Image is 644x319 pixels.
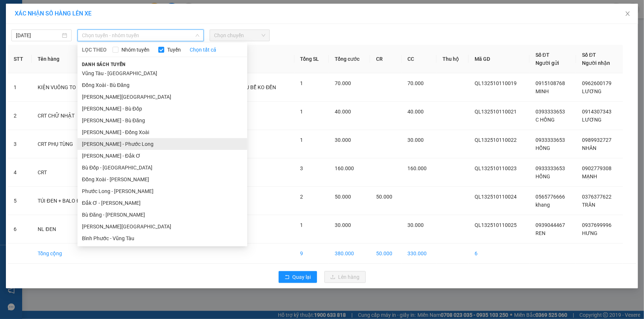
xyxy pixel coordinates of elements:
[582,117,602,123] span: LƯƠNG
[475,222,517,228] span: QL132510110025
[582,60,610,66] span: Người nhận
[408,109,424,115] span: 40.000
[58,7,75,15] span: Nhận:
[78,61,130,68] span: Danh sách tuyến
[78,162,247,173] li: Bù Đốp - [GEOGRAPHIC_DATA]
[324,271,366,283] button: uploadLên hàng
[78,209,247,221] li: Bù Đăng - [PERSON_NAME]
[78,67,247,79] li: Vũng Tàu - [GEOGRAPHIC_DATA]
[78,91,247,103] li: [PERSON_NAME][GEOGRAPHIC_DATA]
[6,15,52,24] div: khang
[535,145,550,151] span: HỒNG
[6,48,17,56] span: CR :
[195,33,200,38] span: down
[32,130,100,158] td: CRT PHỤ TÙNG
[535,230,545,236] span: REN
[535,80,565,86] span: 0915108768
[293,273,311,281] span: Quay lại
[469,243,530,264] td: 6
[300,222,303,228] span: 1
[535,137,565,143] span: 0933333653
[8,215,32,243] td: 6
[475,109,517,115] span: QL132510110021
[32,187,100,215] td: TÚI ĐEN + BALO ĐEN
[582,80,612,86] span: 0962600179
[408,222,424,228] span: 30.000
[335,222,351,228] span: 30.000
[58,6,132,24] div: VP [GEOGRAPHIC_DATA]
[370,243,402,264] td: 50.000
[6,6,52,15] div: VP QL13
[335,109,351,115] span: 40.000
[329,243,370,264] td: 380.000
[582,109,612,115] span: 0914307343
[370,45,402,73] th: CR
[475,80,517,86] span: QL132510110019
[190,46,216,54] a: Chọn tất cả
[582,230,597,236] span: HƯNG
[82,46,107,54] span: LỌC THEO
[582,137,612,143] span: 0989932727
[300,109,303,115] span: 1
[78,197,247,209] li: Đắk Ơ - [PERSON_NAME]
[408,165,427,171] span: 160.000
[535,202,550,208] span: khang
[78,173,247,185] li: Đồng Xoài - [PERSON_NAME]
[582,222,612,228] span: 0937699996
[6,7,18,15] span: Gửi:
[535,109,565,115] span: 0393333653
[535,88,549,94] span: MINH
[15,10,92,17] span: XÁC NHẬN SỐ HÀNG LÊN XE
[582,173,597,179] span: MẠNH
[78,103,247,115] li: [PERSON_NAME] - Bù Đốp
[82,30,199,41] span: Chọn tuyến - nhóm tuyến
[214,30,265,41] span: Chọn chuyến
[16,31,61,39] input: 11/10/2025
[625,11,631,17] span: close
[32,73,100,102] td: KIỆN VUÔNG TO
[32,158,100,187] td: CRT
[437,45,469,73] th: Thu hộ
[535,165,565,171] span: 0933333653
[32,45,100,73] th: Tên hàng
[475,165,517,171] span: QL132510110023
[376,194,392,200] span: 50.000
[6,48,54,56] div: 50.000
[408,80,424,86] span: 70.000
[582,145,596,151] span: NHÂN
[78,185,247,197] li: Phước Long - [PERSON_NAME]
[402,45,437,73] th: CC
[78,221,247,232] li: [PERSON_NAME][GEOGRAPHIC_DATA]
[78,79,247,91] li: Đồng Xoài - Bù Đăng
[78,150,247,162] li: [PERSON_NAME] - Đắk Ơ
[535,222,565,228] span: 0939044467
[8,73,32,102] td: 1
[8,130,32,158] td: 3
[617,4,638,24] button: Close
[285,274,290,280] span: rollback
[300,80,303,86] span: 1
[582,52,596,58] span: Số ĐT
[78,232,247,244] li: Bình Phước - Vũng Tàu
[408,137,424,143] span: 30.000
[475,194,517,200] span: QL132510110024
[164,46,184,54] span: Tuyến
[535,117,555,123] span: C HỒNG
[8,158,32,187] td: 4
[300,137,303,143] span: 1
[300,165,303,171] span: 3
[78,126,247,138] li: [PERSON_NAME] - Đồng Xoài
[582,194,612,200] span: 0376377622
[535,52,550,58] span: Số ĐT
[32,243,100,264] td: Tổng cộng
[582,202,595,208] span: TRÂN
[402,243,437,264] td: 330.000
[279,271,317,283] button: rollbackQuay lại
[535,60,559,66] span: Người gửi
[335,165,354,171] span: 160.000
[8,45,32,73] th: STT
[469,45,530,73] th: Mã GD
[335,80,351,86] span: 70.000
[32,102,100,130] td: CRT CHỮ NHẬT
[78,115,247,126] li: [PERSON_NAME] - Bù Đăng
